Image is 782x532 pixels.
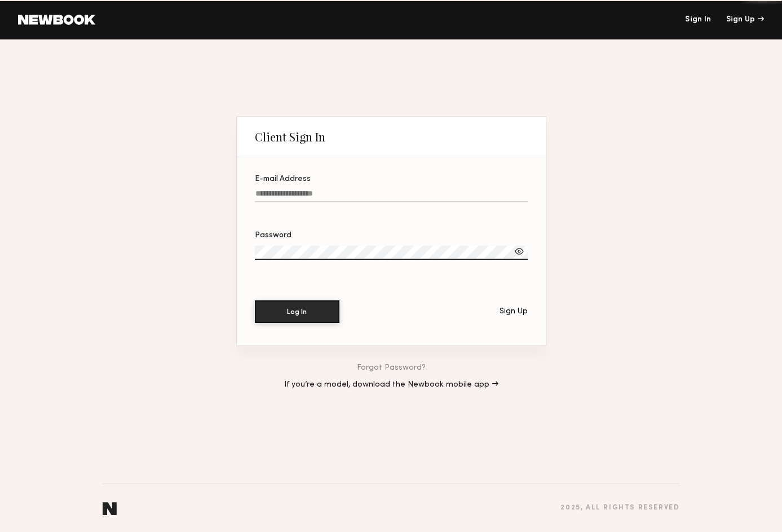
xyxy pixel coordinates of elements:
div: Sign Up [500,308,528,316]
div: Client Sign In [255,130,325,144]
a: Forgot Password? [357,364,426,372]
div: E-mail Address [255,175,528,183]
a: If you’re a model, download the Newbook mobile app → [284,381,498,389]
input: Password [255,246,528,260]
button: Log In [255,300,339,323]
a: Sign In [685,16,711,24]
div: Password [255,232,528,240]
input: E-mail Address [255,189,528,202]
div: Sign Up [726,16,764,24]
div: 2025 , all rights reserved [560,504,679,512]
